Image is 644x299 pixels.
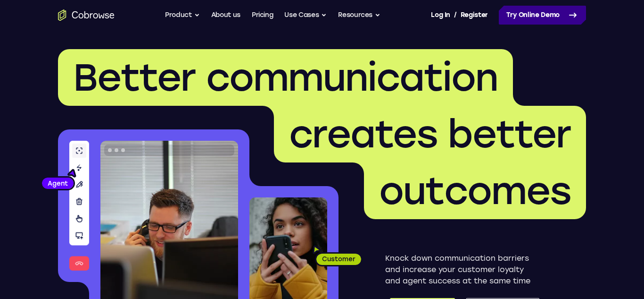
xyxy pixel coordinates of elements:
[165,6,200,25] button: Product
[499,6,586,25] a: Try Online Demo
[73,55,498,100] span: Better communication
[385,253,539,287] p: Knock down communication barriers and increase your customer loyalty and agent success at the sam...
[431,6,450,25] a: Log In
[284,6,327,25] button: Use Cases
[252,6,273,25] a: Pricing
[289,111,571,157] span: creates better
[58,9,115,21] a: Go to the home page
[211,6,240,25] a: About us
[338,6,380,25] button: Resources
[379,168,571,214] span: outcomes
[454,9,457,21] span: /
[461,6,488,25] a: Register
